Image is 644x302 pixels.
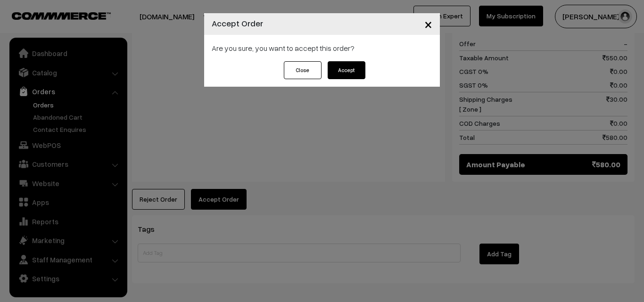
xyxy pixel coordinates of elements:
[212,17,263,30] h4: Accept Order
[204,35,440,61] div: Are you sure, you want to accept this order?
[417,9,440,39] button: Close
[328,61,365,79] button: Accept
[284,61,322,79] button: Close
[424,15,432,33] span: ×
